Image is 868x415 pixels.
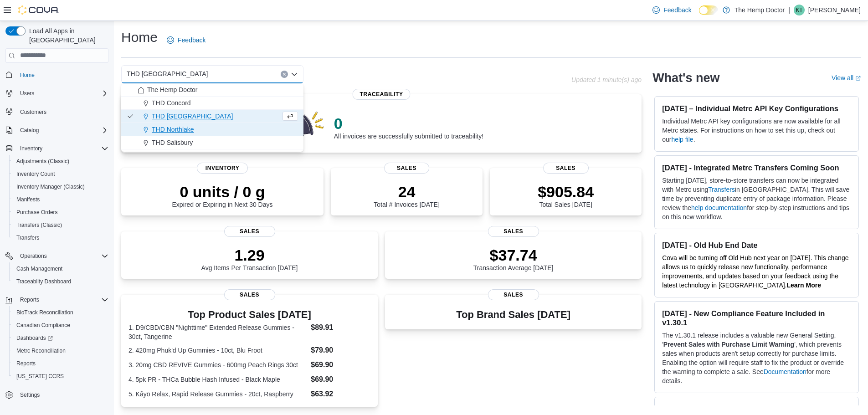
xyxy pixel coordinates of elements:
[16,158,69,165] span: Adjustments (Classic)
[16,106,108,118] span: Customers
[734,5,785,15] p: The Hemp Doctor
[20,145,42,152] span: Inventory
[9,344,112,357] button: Metrc Reconciliation
[662,163,851,172] h3: [DATE] - Integrated Metrc Transfers Coming Soon
[20,296,39,303] span: Reports
[16,143,108,154] span: Inventory
[20,391,40,399] span: Settings
[20,72,35,79] span: Home
[538,183,594,201] p: $905.84
[128,346,307,355] dt: 2. 420mg Phuk'd Up Gummies - 10ct, Blu Froot
[13,220,66,231] a: Transfers (Classic)
[2,142,112,155] button: Inventory
[128,360,307,369] dt: 3. 20mg CBD REVIVE Gummies - 600mg Peach Rings 30ct
[9,219,112,231] button: Transfers (Classic)
[13,156,73,167] a: Adjustments (Classic)
[13,181,108,192] span: Inventory Manager (Classic)
[2,388,112,401] button: Settings
[20,90,34,97] span: Users
[334,114,483,140] div: All invoices are successfully submitted to traceability!
[2,293,112,306] button: Reports
[9,262,112,275] button: Cash Management
[201,246,298,264] p: 1.29
[16,322,70,329] span: Canadian Compliance
[374,183,439,208] div: Total # Invoices [DATE]
[16,360,36,367] span: Reports
[16,143,46,154] button: Inventory
[201,246,298,272] div: Avg Items Per Transaction [DATE]
[121,110,303,123] button: THD [GEOGRAPHIC_DATA]
[9,357,112,370] button: Reports
[163,31,209,49] a: Feedback
[16,294,43,305] button: Reports
[178,36,205,45] span: Feedback
[311,389,370,400] dd: $63.92
[224,289,275,300] span: Sales
[2,87,112,100] button: Users
[121,83,303,97] button: The Hemp Doctor
[13,207,108,218] span: Purchase Orders
[571,76,642,83] p: Updated 1 minute(s) ago
[224,226,275,237] span: Sales
[13,220,108,231] span: Transfers (Classic)
[13,320,74,331] a: Canadian Compliance
[9,275,112,288] button: Traceabilty Dashboard
[13,358,39,369] a: Reports
[20,127,39,134] span: Catalog
[796,5,802,15] span: KT
[197,163,248,174] span: Inventory
[13,358,108,369] span: Reports
[152,138,193,147] span: THD Salisbury
[18,5,59,15] img: Cova
[334,114,483,133] p: 0
[374,183,439,201] p: 24
[16,373,64,380] span: [US_STATE] CCRS
[13,181,88,192] a: Inventory Manager (Classic)
[788,5,790,15] p: |
[16,170,55,178] span: Inventory Count
[662,104,851,113] h3: [DATE] – Individual Metrc API Key Configurations
[662,241,851,250] h3: [DATE] - Old Hub End Date
[13,276,108,287] span: Traceabilty Dashboard
[662,254,848,289] span: Cova will be turning off Old Hub next year on [DATE]. This change allows us to quickly release ne...
[26,26,108,45] span: Load All Apps in [GEOGRAPHIC_DATA]
[662,117,851,144] p: Individual Metrc API key configurations are now available for all Metrc states. For instructions ...
[652,71,719,85] h2: What's new
[662,331,851,385] p: The v1.30.1 release includes a valuable new General Setting, ' ', which prevents sales when produ...
[16,389,43,400] a: Settings
[16,70,38,81] a: Home
[152,125,194,134] span: THD Northlake
[16,347,66,354] span: Metrc Reconciliation
[13,207,62,218] a: Purchase Orders
[794,5,805,15] div: Kyle Trask
[281,71,288,78] button: Clear input
[16,278,71,285] span: Traceabilty Dashboard
[16,209,58,216] span: Purchase Orders
[311,374,370,385] dd: $69.90
[671,136,693,143] a: help file
[855,76,861,81] svg: External link
[16,69,108,81] span: Home
[808,5,861,15] p: [PERSON_NAME]
[16,183,85,190] span: Inventory Manager (Classic)
[13,371,67,382] a: [US_STATE] CCRS
[13,169,108,179] span: Inventory Count
[473,246,554,264] p: $37.74
[13,307,108,318] span: BioTrack Reconciliation
[172,183,273,208] div: Expired or Expiring in Next 30 Days
[13,333,56,343] a: Dashboards
[9,155,112,168] button: Adjustments (Classic)
[311,345,370,356] dd: $79.90
[9,193,112,206] button: Manifests
[13,333,108,343] span: Dashboards
[384,163,430,174] span: Sales
[13,232,108,243] span: Transfers
[9,319,112,332] button: Canadian Compliance
[9,168,112,180] button: Inventory Count
[16,88,38,99] button: Users
[16,389,108,400] span: Settings
[649,1,695,19] a: Feedback
[172,183,273,201] p: 0 units / 0 g
[787,282,821,289] strong: Learn More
